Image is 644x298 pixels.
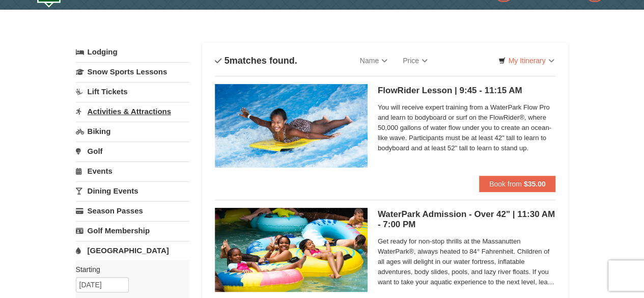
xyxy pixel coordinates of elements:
[215,84,368,168] img: 6619917-216-363963c7.jpg
[76,264,182,275] label: Starting
[76,82,189,101] a: Lift Tickets
[378,102,556,153] span: You will receive expert training from a WaterPark Flow Pro and learn to bodyboard or surf on the ...
[215,56,297,66] h4: matches found.
[378,86,556,96] h5: FlowRider Lesson | 9:45 - 11:15 AM
[352,50,395,71] a: Name
[76,221,189,240] a: Golf Membership
[489,180,522,188] span: Book from
[76,201,189,220] a: Season Passes
[492,53,561,68] a: My Itinerary
[76,181,189,200] a: Dining Events
[76,161,189,180] a: Events
[479,176,556,192] button: Book from $35.00
[76,241,189,260] a: [GEOGRAPHIC_DATA]
[378,236,556,287] span: Get ready for non-stop thrills at the Massanutten WaterPark®, always heated to 84° Fahrenheit. Ch...
[76,122,189,141] a: Biking
[76,102,189,121] a: Activities & Attractions
[378,209,556,230] h5: WaterPark Admission - Over 42" | 11:30 AM - 7:00 PM
[76,62,189,81] a: Snow Sports Lessons
[225,56,230,66] span: 5
[76,43,189,61] a: Lodging
[395,50,435,71] a: Price
[524,180,546,188] strong: $35.00
[215,208,368,291] img: 6619917-1560-394ba125.jpg
[76,142,189,160] a: Golf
